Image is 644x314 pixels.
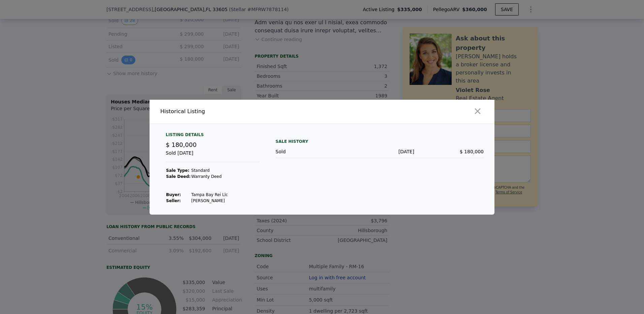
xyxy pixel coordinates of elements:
strong: Sale Deed: [166,174,191,179]
strong: Sale Type: [166,168,189,173]
td: Standard [191,167,228,174]
div: Sale History [276,137,484,146]
span: $ 180,000 [460,149,484,154]
div: Historical Listing [160,107,319,116]
div: Listing Details [166,132,259,140]
td: Warranty Deed [191,174,228,180]
strong: Seller : [166,198,181,203]
div: Sold [276,148,345,155]
strong: Buyer : [166,192,181,197]
div: Sold [DATE] [166,150,259,162]
div: [DATE] [345,148,414,155]
td: [PERSON_NAME] [191,198,228,204]
span: $ 180,000 [166,141,197,148]
td: Tampa Bay Rei Llc [191,192,228,198]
